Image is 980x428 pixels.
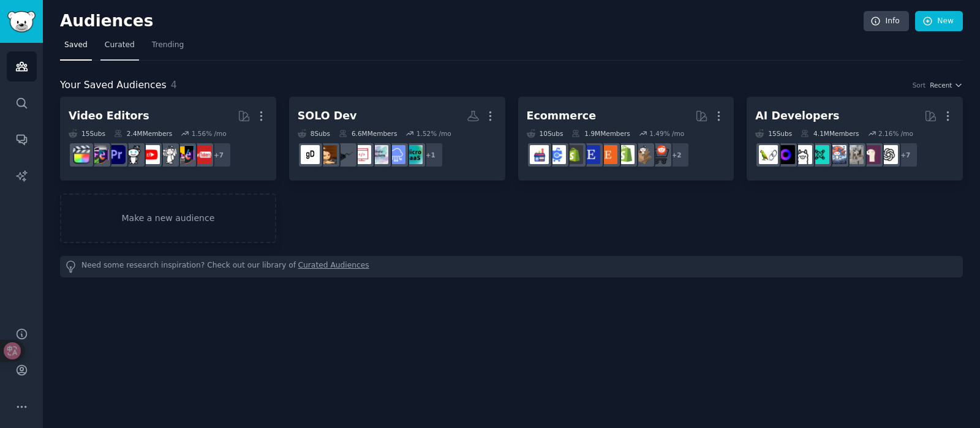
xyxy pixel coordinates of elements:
div: 2.4M Members [114,129,172,138]
img: VideoEditing [175,145,194,164]
a: Curated [100,36,139,61]
a: Video Editors15Subs2.4MMembers1.56% /mo+7NewTubersVideoEditingvideographyyoutubersgopropremiereed... [60,97,276,181]
div: + 1 [418,142,443,168]
img: AI_Agents [827,145,846,164]
img: gopro [124,145,143,164]
span: Recent [930,81,952,89]
span: 4 [171,79,177,91]
img: videography [158,145,177,164]
span: Trending [152,40,184,51]
img: shopify [616,145,635,164]
img: LangChain [759,145,778,164]
img: OpenAI [879,145,898,164]
a: Info [864,11,909,32]
img: SoloDevelopment [318,145,337,164]
div: + 7 [206,142,232,168]
div: 10 Sub s [527,129,563,138]
div: 6.6M Members [339,129,397,138]
div: Ecommerce [527,108,597,124]
a: Curated Audiences [298,260,369,273]
div: + 2 [664,142,690,168]
button: Recent [930,81,963,89]
img: gamedev [301,145,320,164]
a: Ecommerce10Subs1.9MMembers1.49% /mo+2ecommercedropshipshopifyEtsyEtsySellersreviewmyshopifyecomme... [518,97,734,181]
div: 15 Sub s [69,129,105,138]
img: GummySearch logo [7,11,36,32]
a: SOLO Dev8Subs6.6MMembers1.52% /mo+1microsaasSaaSindiehackerswebdevIndieDevSoloDevelopmentgamedev [289,97,505,181]
img: Etsy [598,145,617,164]
div: Need some research inspiration? Check out our library of [60,256,963,277]
img: SaaS [386,145,405,164]
a: Trending [148,36,188,61]
a: Saved [60,36,92,61]
a: Make a new audience [60,193,276,243]
span: Your Saved Audiences [60,78,167,93]
a: AI Developers15Subs4.1MMembers2.16% /mo+7OpenAILocalLLaMAChatGPTCodingAI_AgentsLLMDevsollamaLocal... [747,97,963,181]
div: 2.16 % /mo [878,129,913,138]
img: LocalLLaMA [862,145,881,164]
img: reviewmyshopify [564,145,583,164]
img: LLMDevs [810,145,829,164]
a: New [915,11,963,32]
div: 1.9M Members [571,129,630,138]
img: youtubers [141,145,160,164]
div: 4.1M Members [801,129,859,138]
img: ecommercemarketing [547,145,566,164]
div: Sort [913,81,926,89]
img: NewTubers [192,145,211,164]
img: ollama [793,145,812,164]
div: 1.56 % /mo [192,129,227,138]
img: premiere [107,145,126,164]
img: microsaas [404,145,423,164]
img: ecommerce [650,145,669,164]
span: Curated [105,40,135,51]
img: LocalLLM [776,145,795,164]
img: EtsySellers [581,145,600,164]
img: dropship [633,145,652,164]
div: 15 Sub s [755,129,792,138]
img: ecommerce_growth [530,145,549,164]
img: IndieDev [335,145,354,164]
img: indiehackers [369,145,388,164]
div: Video Editors [69,108,149,124]
div: SOLO Dev [298,108,357,124]
div: AI Developers [755,108,839,124]
img: ChatGPTCoding [845,145,864,164]
div: 8 Sub s [298,129,330,138]
img: webdev [352,145,371,164]
img: editors [89,145,108,164]
div: 1.52 % /mo [417,129,451,138]
span: Saved [64,40,88,51]
h2: Audiences [60,12,864,31]
img: finalcutpro [72,145,91,164]
div: 1.49 % /mo [649,129,684,138]
div: + 7 [892,142,918,168]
